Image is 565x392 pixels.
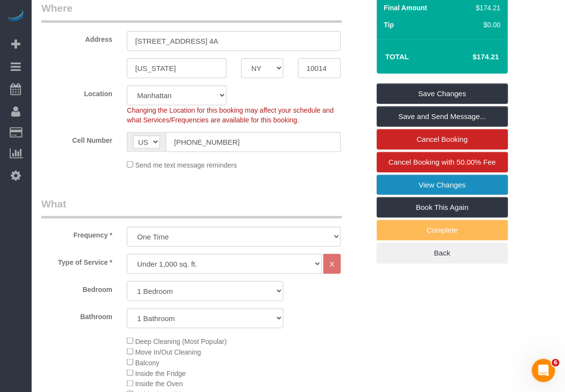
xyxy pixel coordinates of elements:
a: Save and Send Message... [377,106,508,127]
span: Move In/Out Cleaning [135,348,201,356]
span: Cancel Booking with 50.00% Fee [388,158,496,166]
input: Cell Number [166,132,341,152]
span: Deep Cleaning (Most Popular) [135,338,227,345]
legend: Where [41,1,342,23]
h4: $174.21 [443,53,499,61]
a: Book This Again [377,197,508,218]
span: Send me text message reminders [135,161,237,169]
input: Zip Code [298,58,340,78]
label: Frequency * [34,227,120,240]
label: Cell Number [34,132,120,145]
div: $0.00 [472,20,500,30]
span: Inside the Oven [135,380,183,388]
div: $174.21 [472,3,500,13]
a: Cancel Booking with 50.00% Fee [377,152,508,172]
a: Save Changes [377,84,508,104]
a: View Changes [377,175,508,195]
label: Tip [384,20,394,30]
span: Inside the Fridge [135,370,186,377]
strong: Total [386,52,409,61]
iframe: Intercom live chat [532,359,555,382]
span: Balcony [135,359,159,367]
label: Location [34,85,120,99]
label: Bedroom [34,281,120,294]
img: Automaid Logo [6,10,25,23]
label: Type of Service * [34,254,120,267]
span: 6 [552,359,560,367]
label: Final Amount [384,3,427,13]
input: City [127,58,227,78]
a: Back [377,243,508,263]
label: Bathroom [34,308,120,322]
span: Changing the Location for this booking may affect your schedule and what Services/Frequencies are... [127,106,334,124]
a: Cancel Booking [377,129,508,150]
legend: What [41,197,342,219]
label: Address [34,31,120,44]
